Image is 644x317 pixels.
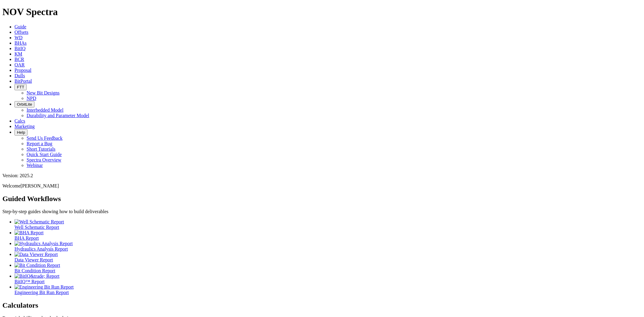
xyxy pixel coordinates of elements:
button: FTT [14,84,27,90]
a: OAR [14,62,25,67]
span: Engineering Bit Run Report [14,290,69,295]
button: OrbitLite [14,101,34,107]
a: NPD [27,96,36,101]
span: Data Viewer Report [14,257,53,262]
span: [PERSON_NAME] [21,183,59,188]
img: Data Viewer Report [14,252,58,257]
span: FTT [17,85,24,89]
a: Offsets [14,30,28,35]
img: Well Schematic Report [14,219,64,225]
a: Proposal [14,68,31,73]
p: Welcome [2,183,642,189]
a: BitPortal [14,78,32,84]
a: BHAs [14,40,27,46]
a: Durability and Parameter Model [27,113,89,118]
button: Help [14,129,27,136]
a: Calcs [14,118,25,123]
a: Short Tutorials [27,146,56,152]
a: Hydraulics Analysis Report Hydraulics Analysis Report [14,241,642,251]
img: Bit Condition Report [14,263,60,268]
img: Engineering Bit Run Report [14,284,74,290]
img: BHA Report [14,230,43,235]
span: BitIQ™ Report [14,279,45,284]
a: Webinar [27,163,43,168]
span: Bit Condition Report [14,268,55,273]
a: New Bit Designs [27,90,59,95]
span: Help [17,130,25,135]
img: BitIQ&trade; Report [14,274,59,279]
a: Engineering Bit Run Report Engineering Bit Run Report [14,284,642,295]
h1: NOV Spectra [2,6,642,18]
div: Version: 2025.2 [2,173,642,178]
a: BitIQ [14,46,25,51]
span: BHA Report [14,235,39,241]
a: Send Us Feedback [27,136,62,141]
a: Spectra Overview [27,157,61,162]
a: Guide [14,24,26,29]
a: WD [14,35,23,40]
img: Hydraulics Analysis Report [14,241,73,246]
a: Dulls [14,73,25,78]
h2: Guided Workflows [2,195,642,203]
a: KM [14,51,22,56]
a: Interbedded Model [27,107,63,113]
h2: Calculators [2,301,642,309]
span: Well Schematic Report [14,225,59,230]
a: BitIQ&trade; Report BitIQ™ Report [14,274,642,284]
a: Quick Start Guide [27,152,62,157]
span: Hydraulics Analysis Report [14,246,68,251]
a: BCR [14,57,24,62]
a: Report a Bug [27,141,52,146]
a: Well Schematic Report Well Schematic Report [14,219,642,230]
a: Bit Condition Report Bit Condition Report [14,263,642,273]
a: Marketing [14,124,35,129]
a: BHA Report BHA Report [14,230,642,241]
p: Step-by-step guides showing how to build deliverables [2,209,642,214]
span: OrbitLite [17,102,32,107]
a: Data Viewer Report Data Viewer Report [14,252,642,262]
